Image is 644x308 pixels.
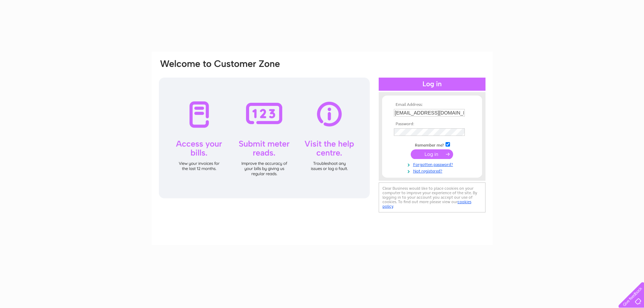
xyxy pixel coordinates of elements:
[394,161,472,167] a: Forgotten password?
[382,199,471,209] a: cookies policy
[392,141,472,148] td: Remember me?
[379,182,485,212] div: Clear Business would like to place cookies on your computer to improve your experience of the sit...
[392,102,472,107] th: Email Address:
[411,149,453,159] input: Submit
[394,167,472,174] a: Not registered?
[392,122,472,127] th: Password:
